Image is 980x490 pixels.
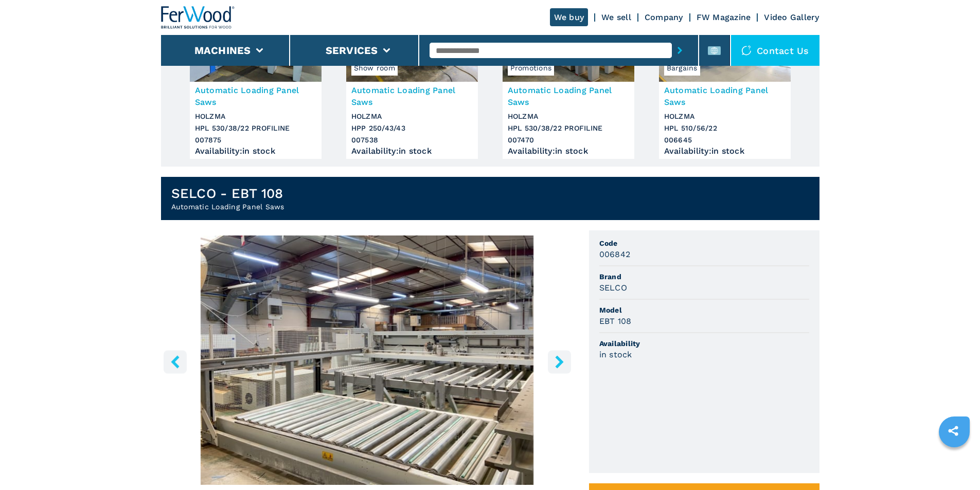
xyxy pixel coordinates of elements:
[741,45,752,56] img: Contact us
[195,84,316,108] h3: Automatic Loading Panel Saws
[351,149,473,154] div: Availability : in stock
[936,444,972,482] iframe: Chat
[161,6,235,29] img: Ferwood
[697,12,751,22] a: FW Magazine
[599,349,632,360] h3: in stock
[195,111,316,146] h3: HOLZMA HPL 530/38/22 PROFILINE 007875
[326,44,378,57] button: Services
[548,350,571,373] button: right-button
[601,12,631,22] a: We sell
[764,12,819,22] a: Video Gallery
[508,149,629,154] div: Availability : in stock
[190,5,322,159] a: Automatic Loading Panel Saws HOLZMA HPL 530/38/22 PROFILINEAutomatic Loading Panel SawsHOLZMAHPL ...
[599,238,809,248] span: Code
[599,282,627,294] h3: SELCO
[664,60,700,76] span: Bargains
[508,111,629,146] h3: HOLZMA HPL 530/38/22 PROFILINE 007470
[171,202,284,212] h2: Automatic Loading Panel Saws
[508,84,629,108] h3: Automatic Loading Panel Saws
[346,5,478,159] a: Automatic Loading Panel Saws HOLZMA HPP 250/43/43Show room007538Automatic Loading Panel SawsHOLZM...
[599,338,809,349] span: Availability
[171,185,284,202] h1: SELCO - EBT 108
[194,44,251,57] button: Machines
[659,5,791,159] a: Automatic Loading Panel Saws HOLZMA HPL 510/56/22BargainsPromotions006645Automatic Loading Panel ...
[664,111,786,146] h3: HOLZMA HPL 510/56/22 006645
[599,271,809,282] span: Brand
[161,235,574,485] div: Go to Slide 4
[940,418,966,444] a: sharethis
[164,350,187,373] button: left-button
[599,248,631,260] h3: 006842
[195,149,316,154] div: Availability : in stock
[672,39,688,62] button: submit-button
[351,60,398,76] span: Show room
[351,84,473,108] h3: Automatic Loading Panel Saws
[731,35,819,66] div: Contact us
[599,315,632,327] h3: EBT 108
[550,8,589,26] a: We buy
[664,149,786,154] div: Availability : in stock
[599,305,809,315] span: Model
[645,12,683,22] a: Company
[161,235,574,485] img: Automatic Loading Panel Saws SELCO EBT 108
[503,5,634,159] a: Automatic Loading Panel Saws HOLZMA HPL 530/38/22 PROFILINEPromotions007470Automatic Loading Pane...
[351,111,473,146] h3: HOLZMA HPP 250/43/43 007538
[664,84,786,108] h3: Automatic Loading Panel Saws
[508,60,555,76] span: Promotions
